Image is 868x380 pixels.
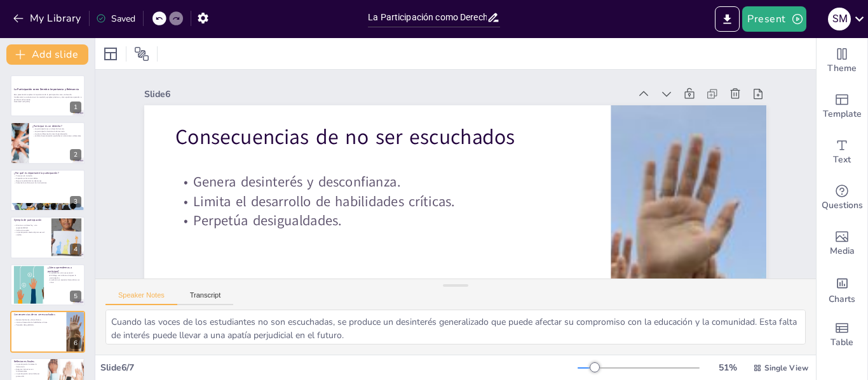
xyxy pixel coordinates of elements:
div: Change the overall theme [817,38,867,84]
p: La participación es un derecho humano. [32,128,81,130]
div: Add ready made slides [817,84,867,129]
p: Consecuencias de no ser escuchados [14,313,63,317]
div: https://cdn.sendsteps.com/images/logo/sendsteps_logo_white.pnghttps://cdn.sendsteps.com/images/lo... [10,122,85,164]
button: S M [828,6,851,32]
div: Add text boxes [817,129,867,175]
div: 2 [70,149,81,161]
p: Involucra diferentes formas de participación. [32,132,81,134]
p: Consecuencias de no ser escuchados [175,123,580,152]
p: Empodera a las comunidades. [14,177,81,180]
div: Slide 6 / 7 [100,362,578,374]
p: Genera desinterés y desconfianza. [175,173,580,192]
span: Charts [829,292,855,306]
div: https://cdn.sendsteps.com/images/logo/sendsteps_logo_white.pnghttps://cdn.sendsteps.com/images/lo... [10,311,85,353]
span: Position [134,46,149,62]
p: Promueve la inclusión. [14,174,81,177]
p: Fomenta la confianza en las instituciones. [14,181,81,184]
strong: La Participación como Derecho: Importancia y Relevancia [14,88,79,91]
div: https://cdn.sendsteps.com/images/logo/sendsteps_logo_white.pnghttps://cdn.sendsteps.com/images/lo... [10,216,85,258]
p: Generated with [URL] [14,101,81,103]
p: El voto es un derecho y una responsabilidad. [14,225,48,229]
button: Add slide [6,44,88,65]
textarea: Cuando las voces de los estudiantes no son escuchadas, se produce un desinterés generalizado que ... [105,310,806,344]
div: Add a table [817,312,867,358]
div: Add charts and graphs [817,266,867,312]
p: Perpetúa desigualdades. [14,324,63,326]
p: Limita el desarrollo de habilidades críticas. [14,321,63,324]
p: ¿Por qué es importante la participación? [14,171,81,175]
p: ¿Participar es un derecho? [32,124,81,128]
span: Single View [764,363,808,373]
div: Add images, graphics, shapes or video [817,221,867,266]
span: Media [830,244,855,258]
button: Speaker Notes [105,291,177,305]
span: Text [833,153,851,167]
div: 5 [70,291,81,302]
span: Table [831,336,853,350]
div: Layout [100,44,121,64]
p: Esta presentación explora la importancia de la participación como un derecho fundamental, su rele... [14,94,81,101]
p: Reflexiones finales [14,360,44,364]
input: Insert title [368,8,487,27]
div: Get real-time input from your audience [817,175,867,221]
span: Template [823,107,862,121]
p: Mejora la calidad de las decisiones. [14,180,81,182]
p: Espacios inclusivos son fundamentales. [14,368,44,372]
button: My Library [10,8,86,29]
span: Questions [822,199,863,213]
div: https://cdn.sendsteps.com/images/logo/sendsteps_logo_white.pnghttps://cdn.sendsteps.com/images/lo... [10,169,85,211]
div: Saved [96,13,135,25]
div: 51 % [712,362,743,374]
div: 6 [70,337,81,349]
p: La participación fortalece la democracia. [32,130,81,133]
p: La práctica en espacios democráticos es clave. [48,278,81,283]
p: La participación electoral promueve el cambio. [14,232,48,236]
p: Perpetúa desigualdades. [175,211,580,230]
p: La participación fortalece la democracia. [14,364,44,368]
div: https://cdn.sendsteps.com/images/logo/sendsteps_logo_white.pnghttps://cdn.sendsteps.com/images/lo... [10,264,85,306]
div: S M [828,8,851,30]
span: Theme [827,62,857,75]
p: El diálogo comunitario enriquece la participación. [48,274,81,278]
p: La educación cívica es esencial. [48,272,81,274]
p: Ejemplo de participación [14,218,48,222]
p: ¿Cómo aprendemos a participar? [48,266,81,273]
div: https://cdn.sendsteps.com/images/logo/sendsteps_logo_white.pnghttps://cdn.sendsteps.com/images/lo... [10,75,85,117]
div: 4 [70,244,81,255]
p: Cada voto cuenta. [14,229,48,232]
p: La participación activa debe ser promovida. [14,373,44,377]
button: Export to PowerPoint [715,6,740,32]
p: Limita el desarrollo de habilidades críticas. [175,192,580,211]
button: Present [742,6,806,32]
div: Slide 6 [144,88,629,100]
div: 1 [70,102,81,113]
p: La falta de participación puede llevar a decisiones unilaterales. [32,134,81,137]
button: Transcript [177,291,234,305]
div: 3 [70,196,81,207]
p: Genera desinterés y desconfianza. [14,319,63,322]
